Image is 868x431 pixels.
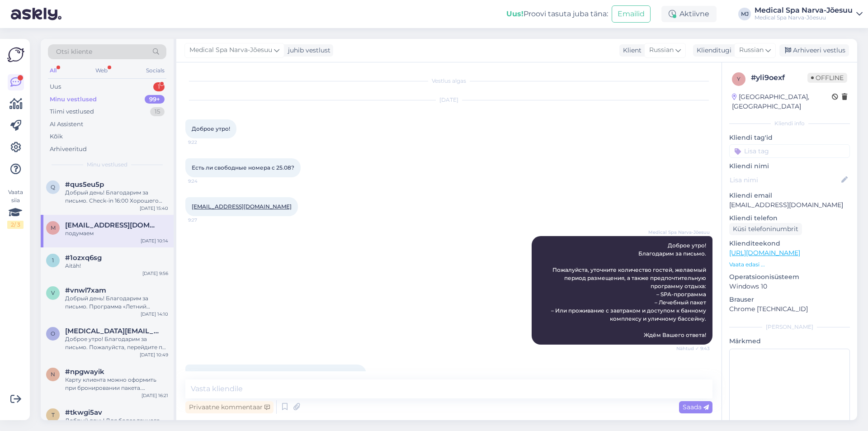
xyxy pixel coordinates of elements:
[94,65,109,76] div: Web
[65,286,106,294] span: #vnwl7xam
[284,46,330,55] div: juhib vestlust
[729,133,850,142] p: Kliendi tag'id
[192,164,294,171] span: Есть ли свободные номера с 25.08?
[729,119,850,128] div: Kliendi info
[7,221,24,229] div: 2 / 3
[65,294,168,311] div: Добрый день! Благодарим за письмо. Программа «Летний подарок» действует до [DATE]. На период с [D...
[153,82,165,91] div: 1
[65,368,104,376] span: #npgwayik
[51,224,56,231] span: m
[50,82,61,91] div: Uus
[729,213,850,223] p: Kliendi telefon
[729,161,850,171] p: Kliendi nimi
[755,7,863,21] a: Medical Spa Narva-JõesuuMedical Spa Narva-Jõesuu
[661,6,717,22] div: Aktiivne
[729,144,850,158] input: Lisa tag
[50,107,94,116] div: Tiimi vestlused
[729,272,850,282] p: Operatsioonisüsteem
[141,237,168,244] div: [DATE] 10:14
[185,77,712,85] div: Vestlus algas
[751,72,807,83] div: # yli9oexf
[729,260,850,269] p: Vaata edasi ...
[192,370,341,385] span: 2 гостя с 25...3 или 4 ночи Лечебный пакет и какова стоимость
[65,189,168,205] div: Добрый день! Благодарим за письмо. Check-in 16:00 Хорошего дня!
[737,76,741,82] span: y
[729,295,850,304] p: Brauser
[142,392,168,399] div: [DATE] 16:21
[48,65,58,76] div: All
[188,139,222,146] span: 9:22
[7,188,24,229] div: Vaata siia
[150,107,165,116] div: 15
[142,270,168,277] div: [DATE] 9:56
[729,239,850,248] p: Klienditeekond
[51,184,55,190] span: q
[7,46,24,63] img: Askly Logo
[693,46,731,55] div: Klienditugi
[506,9,524,18] b: Uus!
[50,95,97,104] div: Minu vestlused
[729,304,850,314] p: Chrome [TECHNICAL_ID]
[683,403,709,411] span: Saada
[65,327,159,335] span: oseni@list.ru
[52,412,55,418] span: t
[807,73,847,83] span: Offline
[140,351,168,358] div: [DATE] 10:49
[65,262,168,270] div: Aitäh!
[51,289,55,296] span: v
[50,120,83,129] div: AI Assistent
[56,47,92,57] span: Otsi kliente
[144,65,166,76] div: Socials
[738,8,751,20] div: MJ
[648,229,710,236] span: Medical Spa Narva-Jõesuu
[729,336,850,346] p: Märkmed
[87,161,127,169] span: Minu vestlused
[52,257,54,264] span: 1
[188,217,222,223] span: 9:27
[65,408,102,417] span: #tkwgi5av
[189,45,272,55] span: Medical Spa Narva-Jõesuu
[50,132,63,141] div: Kõik
[51,371,55,378] span: n
[65,254,102,262] span: #1ozxq6sg
[141,311,168,317] div: [DATE] 14:10
[755,7,853,14] div: Medical Spa Narva-Jõesuu
[188,178,222,185] span: 9:24
[739,45,764,55] span: Russian
[729,191,850,200] p: Kliendi email
[619,46,642,55] div: Klient
[65,335,168,351] div: Доброе утро! Благодарим за письмо. Пожалуйста, перейдите по ссылке: [URL][DOMAIN_NAME] Хорошего дня!
[729,282,850,291] p: Windows 10
[185,96,712,104] div: [DATE]
[51,330,55,337] span: o
[192,125,230,132] span: Доброе утро!
[732,92,832,111] div: [GEOGRAPHIC_DATA], [GEOGRAPHIC_DATA]
[65,221,159,229] span: marika.65@mail.ru
[649,45,674,55] span: Russian
[730,175,840,185] input: Lisa nimi
[755,14,853,21] div: Medical Spa Narva-Jõesuu
[65,229,168,237] div: подумаем
[65,376,168,392] div: Карту клиента можно оформить при бронировании пакета. [PERSON_NAME] является физической, не привя...
[65,180,104,189] span: #qus5eu5p
[729,323,850,331] div: [PERSON_NAME]
[185,401,274,413] div: Privaatne kommentaar
[506,9,608,19] div: Proovi tasuta juba täna:
[729,200,850,210] p: [EMAIL_ADDRESS][DOMAIN_NAME]
[140,205,168,212] div: [DATE] 15:40
[145,95,165,104] div: 99+
[192,203,292,210] a: [EMAIL_ADDRESS][DOMAIN_NAME]
[779,44,849,57] div: Arhiveeri vestlus
[729,249,800,257] a: [URL][DOMAIN_NAME]
[612,5,651,23] button: Emailid
[676,345,710,352] span: Nähtud ✓ 9:43
[50,145,87,154] div: Arhiveeritud
[729,223,802,235] div: Küsi telefoninumbrit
